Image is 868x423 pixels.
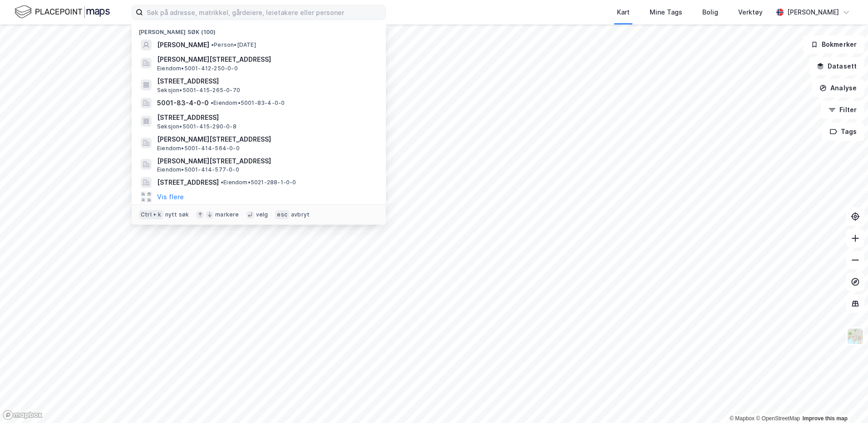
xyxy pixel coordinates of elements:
button: Tags [822,123,864,141]
span: Seksjon • 5001-415-290-0-8 [157,123,237,130]
div: [PERSON_NAME] søk (100) [132,21,386,38]
span: Eiendom • 5001-83-4-0-0 [211,99,285,107]
button: Vis flere [157,192,184,202]
iframe: Chat Widget [823,379,868,423]
img: logo.f888ab2527a4732fd821a326f86c7f29.svg [15,4,110,20]
a: OpenStreetMap [756,415,800,422]
div: Kart [617,7,630,18]
button: Filter [821,101,864,119]
div: velg [256,211,268,218]
span: Eiendom • 5021-288-1-0-0 [221,179,296,186]
span: • [211,41,214,48]
span: [PERSON_NAME][STREET_ADDRESS] [157,54,375,65]
div: esc [275,210,289,219]
span: Eiendom • 5001-414-564-0-0 [157,145,240,152]
a: Mapbox homepage [3,410,43,420]
div: Mine Tags [650,7,682,18]
span: Eiendom • 5001-412-250-0-0 [157,65,238,72]
span: [STREET_ADDRESS] [157,76,375,87]
span: Person • [DATE] [211,41,256,49]
div: Bolig [702,7,718,18]
span: Eiendom • 5001-414-577-0-0 [157,166,239,173]
span: • [211,99,213,106]
span: [PERSON_NAME] [157,39,209,50]
div: markere [215,211,239,218]
span: [PERSON_NAME][STREET_ADDRESS] [157,134,375,145]
span: [PERSON_NAME][STREET_ADDRESS] [157,156,375,167]
span: 5001-83-4-0-0 [157,98,209,108]
div: [PERSON_NAME] [787,7,839,18]
span: [STREET_ADDRESS] [157,177,219,188]
div: Ctrl + k [139,210,163,219]
input: Søk på adresse, matrikkel, gårdeiere, leietakere eller personer [143,5,385,19]
img: Z [847,328,864,345]
div: Verktøy [738,7,763,18]
button: Bokmerker [803,35,864,54]
div: avbryt [291,211,310,218]
span: [STREET_ADDRESS] [157,112,375,123]
a: Mapbox [730,415,755,422]
span: Seksjon • 5001-415-265-0-70 [157,87,240,94]
button: Datasett [809,57,864,75]
button: Analyse [812,79,864,97]
div: Kontrollprogram for chat [823,379,868,423]
div: nytt søk [165,211,189,218]
span: • [221,179,223,186]
a: Improve this map [803,415,848,422]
